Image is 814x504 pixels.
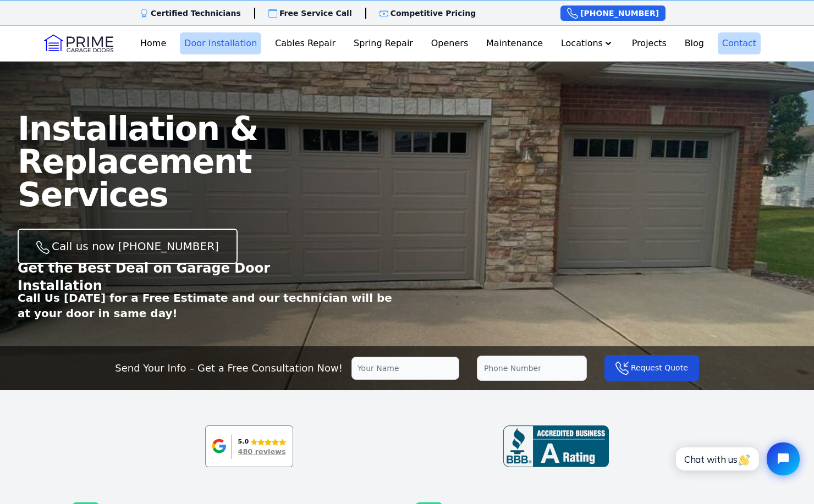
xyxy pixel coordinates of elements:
[18,290,407,321] p: Call Us [DATE] for a Free Estimate and our technician will be at your door in same day!
[271,32,340,54] a: Cables Repair
[680,32,708,54] a: Blog
[238,436,249,448] div: 5.0
[391,8,476,19] p: Competitive Pricing
[180,32,261,54] a: Door Installation
[503,425,609,467] img: BBB-review
[44,35,113,52] img: Logo
[560,5,665,21] a: [PHONE_NUMBER]
[349,32,417,54] a: Spring Repair
[557,32,618,54] button: Locations
[151,8,241,19] p: Certified Technicians
[718,32,761,54] a: Contact
[238,448,286,456] div: 480 reviews
[427,32,473,54] a: Openers
[628,32,671,54] a: Projects
[482,32,547,54] a: Maintenance
[18,259,334,295] p: Get the Best Deal on Garage Door Installation
[604,355,699,381] button: Request Quote
[477,356,587,381] input: Phone Number
[18,229,238,264] a: Call us now [PHONE_NUMBER]
[115,361,343,376] p: Send Your Info – Get a Free Consultation Now!
[351,357,459,380] input: Your Name
[279,8,352,19] p: Free Service Call
[238,436,286,448] div: Rating: 5.0 out of 5
[18,109,258,214] span: Installation & Replacement Services
[136,32,170,54] a: Home
[664,433,809,485] iframe: Tidio Chat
